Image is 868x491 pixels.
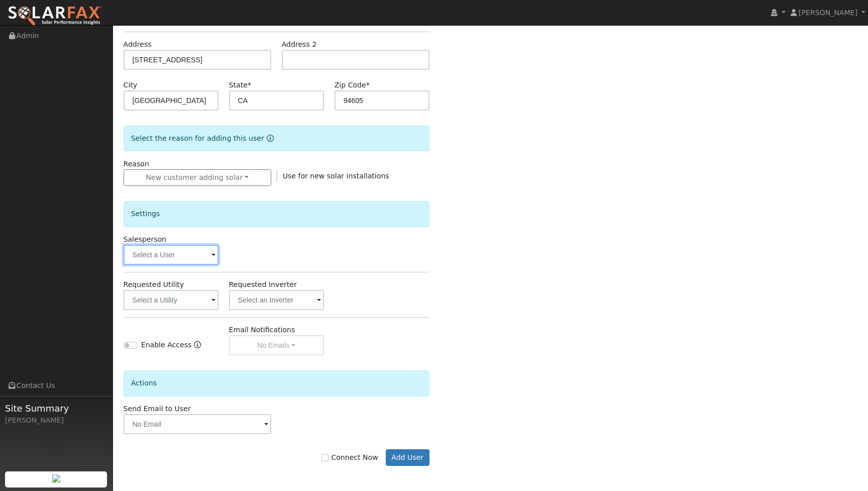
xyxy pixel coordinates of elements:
label: Connect Now [321,452,378,463]
span: Site Summary [5,402,107,415]
div: [PERSON_NAME] [5,415,107,426]
img: retrieve [52,474,60,482]
div: Select the reason for adding this user [124,126,429,151]
span: [PERSON_NAME] [799,9,857,17]
input: Select a Utility [124,290,219,310]
input: Select an Inverter [229,290,324,310]
input: Connect Now [321,454,329,461]
label: Enable Access [141,340,192,350]
a: Enable Access [194,340,201,355]
span: Use for new solar installations [283,172,389,180]
label: Reason [124,159,149,169]
label: Requested Utility [124,279,184,290]
label: Address 2 [282,39,317,50]
span: Required [366,81,370,89]
label: State [229,80,251,90]
img: SolarFax [8,6,102,27]
div: Settings [124,201,429,227]
button: Add User [386,449,429,466]
label: Address [124,39,152,50]
input: Select a User [124,245,219,265]
div: Actions [124,370,429,396]
label: Requested Inverter [229,279,297,290]
label: City [124,80,138,90]
span: Required [248,81,251,89]
label: Email Notifications [229,325,295,335]
a: Reason for new user [264,134,274,142]
input: No Email [124,414,271,434]
label: Zip Code [335,80,370,90]
label: Salesperson [124,234,167,245]
label: Send Email to User [124,404,191,414]
button: New customer adding solar [124,169,271,186]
